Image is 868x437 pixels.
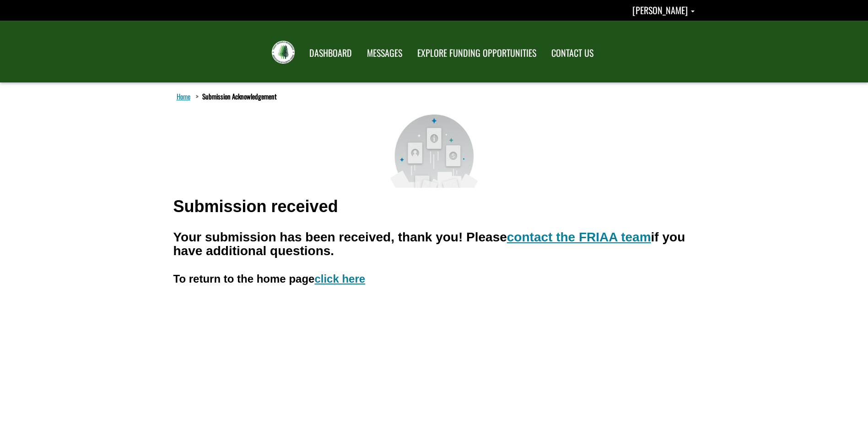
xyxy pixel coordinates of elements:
h2: Your submission has been received, thank you! Please if you have additional questions. [173,230,695,259]
span: [PERSON_NAME] [632,3,688,17]
img: FRIAA Submissions Portal [272,41,295,64]
a: EXPLORE FUNDING OPPORTUNITIES [410,42,543,65]
a: contact the FRIAA team [507,230,651,244]
h1: Submission received [173,197,338,216]
a: CONTACT US [545,42,600,65]
a: Kevin Kuhn [632,3,695,17]
h3: To return to the home page [173,273,366,285]
a: click here [314,273,365,285]
a: Home [175,90,192,102]
li: Submission Acknowledgement [194,92,277,101]
a: DASHBOARD [302,42,359,65]
nav: Main Navigation [301,39,600,65]
a: MESSAGES [360,42,409,65]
